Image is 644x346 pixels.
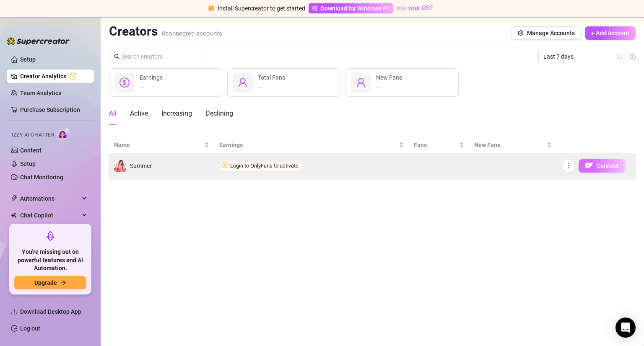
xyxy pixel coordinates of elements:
[208,5,214,11] span: exclamation-circle
[20,209,80,222] span: Chat Copilot
[130,108,148,119] div: Active
[469,137,556,153] th: New Fans
[20,90,61,96] a: Team Analytics
[414,140,458,150] span: Fans
[230,163,299,169] span: Login to OnlyFans to activate
[222,163,227,168] span: clock-circle
[114,54,120,59] span: search
[20,103,87,116] a: Purchase Subscription
[585,26,636,40] button: + Add Account
[376,74,402,81] span: New Fans
[543,50,621,63] span: Last 7 days
[518,30,524,36] span: setting
[11,195,18,202] span: thunderbolt
[630,54,636,59] span: info-circle
[57,128,70,140] img: AI Chatter
[591,30,629,36] span: + Add Account
[511,26,582,40] button: Manage Accounts
[161,108,192,119] div: Increasing
[20,174,63,181] a: Chat Monitoring
[309,3,393,13] a: Download for Windows PC
[60,280,66,286] span: arrow-right
[119,77,130,88] span: dollar-circle
[20,56,36,63] a: Setup
[45,231,55,241] span: rocket
[397,4,433,12] a: not your OS?
[114,140,203,150] span: Name
[34,279,57,286] span: Upgrade
[238,77,248,88] span: user
[14,248,86,273] span: You're missing out on powerful features and AI Automation.
[321,4,390,13] span: Download for Windows PC
[597,163,619,169] span: Connect
[214,137,408,153] th: Earnings
[20,160,36,167] a: Setup
[617,54,622,59] span: calendar
[11,212,16,218] img: Chat Copilot
[12,131,54,139] span: Izzy AI Chatter
[130,163,152,169] span: Summer
[585,161,593,170] img: OF
[122,52,190,61] input: Search creators
[7,37,70,45] img: logo-BBDzfeDw.svg
[615,318,636,338] div: Open Intercom Messenger
[109,137,214,153] th: Name
[258,74,285,81] span: Total Fans
[579,159,625,173] button: OFConnect
[20,308,81,315] span: Download Desktop App
[219,140,397,150] span: Earnings
[11,308,18,315] span: download
[162,30,222,37] span: 0 connected accounts
[14,276,86,289] button: Upgradearrow-right
[409,137,470,153] th: Fans
[20,325,40,332] a: Log out
[474,140,545,150] span: New Fans
[20,70,87,83] a: Creator Analytics exclamation-circle
[376,82,402,92] div: —
[258,82,285,92] div: —
[527,30,575,36] span: Manage Accounts
[205,108,233,119] div: Declining
[20,147,42,154] a: Content
[109,23,222,39] h2: Creators
[20,192,80,205] span: Automations
[356,77,366,88] span: user
[218,5,305,12] span: Install Supercreator to get started
[312,5,317,11] span: windows
[109,108,117,119] div: All
[140,82,163,92] div: —
[140,74,163,81] span: Earnings
[566,163,571,168] span: more
[114,160,126,172] img: Summer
